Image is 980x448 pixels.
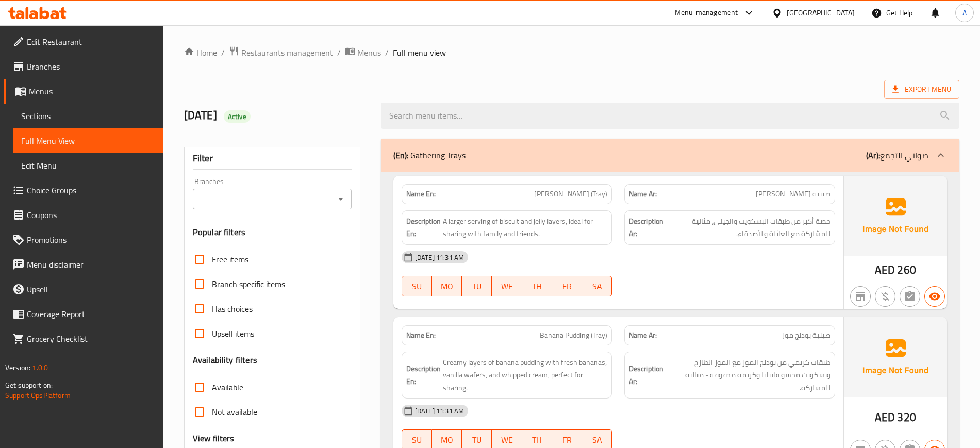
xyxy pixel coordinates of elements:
[357,46,381,59] span: Menus
[534,189,607,200] span: [PERSON_NAME] (Tray)
[334,192,348,206] button: Open
[629,189,657,200] strong: Name Ar:
[27,234,155,246] span: Promotions
[32,361,48,374] span: 1.0.0
[4,54,163,79] a: Branches
[496,279,518,294] span: WE
[27,209,155,221] span: Coupons
[27,333,155,345] span: Grocery Checklist
[406,330,436,341] strong: Name En:
[892,83,951,96] span: Export Menu
[540,330,607,341] span: Banana Pudding (Tray)
[552,276,582,296] button: FR
[193,354,257,366] h3: Availability filters
[184,108,369,123] h2: [DATE]
[212,381,243,393] span: Available
[924,286,945,307] button: Available
[4,178,163,203] a: Choice Groups
[666,215,830,240] span: حصة أكبر من طبقات البسكويت والجيلي، مثالية للمشاركة مع العائلة والأصدقاء.
[411,253,468,262] span: [DATE] 11:31 AM
[556,433,578,447] span: FR
[27,308,155,320] span: Coverage Report
[629,215,663,240] strong: Description Ar:
[897,407,916,427] span: 320
[224,110,251,123] div: Active
[443,215,608,240] span: A larger serving of biscuit and jelly layers, ideal for sharing with family and friends.
[875,407,895,427] span: AED
[21,110,155,122] span: Sections
[13,104,163,128] a: Sections
[212,278,285,290] span: Branch specific items
[193,147,352,170] div: Filter
[406,215,441,240] strong: Description En:
[756,189,830,200] span: صينية [PERSON_NAME]
[411,406,468,416] span: [DATE] 11:31 AM
[4,203,163,227] a: Coupons
[21,135,155,147] span: Full Menu View
[496,433,518,447] span: WE
[393,149,466,161] p: Gathering Trays
[675,7,738,19] div: Menu-management
[385,46,389,59] li: /
[5,378,53,392] span: Get support on:
[27,184,155,196] span: Choice Groups
[629,362,663,388] strong: Description Ar:
[4,302,163,326] a: Coverage Report
[466,279,488,294] span: TU
[844,176,947,256] img: Ae5nvW7+0k+MAAAAAElFTkSuQmCC
[526,279,548,294] span: TH
[850,286,871,307] button: Not branch specific item
[27,60,155,73] span: Branches
[224,112,251,122] span: Active
[526,433,548,447] span: TH
[5,361,30,374] span: Version:
[897,260,916,280] span: 260
[212,406,257,418] span: Not available
[4,277,163,302] a: Upsell
[27,283,155,295] span: Upsell
[184,46,959,59] nav: breadcrumb
[193,226,352,238] h3: Popular filters
[21,159,155,172] span: Edit Menu
[586,433,608,447] span: SA
[436,279,458,294] span: MO
[466,433,488,447] span: TU
[900,286,920,307] button: Not has choices
[443,356,608,394] span: Creamy layers of banana pudding with fresh bananas, vanilla wafers, and whipped cream, perfect fo...
[229,46,333,59] a: Restaurants management
[962,7,967,19] span: A
[402,276,432,296] button: SU
[492,276,522,296] button: WE
[212,303,253,315] span: Has choices
[884,80,959,99] span: Export Menu
[782,330,830,341] span: صينية بودنج موز
[844,317,947,397] img: Ae5nvW7+0k+MAAAAAElFTkSuQmCC
[241,46,333,59] span: Restaurants management
[13,128,163,153] a: Full Menu View
[393,147,408,163] b: (En):
[462,276,492,296] button: TU
[866,149,928,161] p: صواني التجمع
[393,46,446,59] span: Full menu view
[193,433,235,444] h3: View filters
[184,46,217,59] a: Home
[432,276,462,296] button: MO
[27,258,155,271] span: Menu disclaimer
[666,356,830,394] span: طبقات كريمي من بودنج الموز مع الموز الطازج وبسكويت محشو فانيليا وكريمة مخفوقة - مثالية للمشاركة.
[522,276,552,296] button: TH
[586,279,608,294] span: SA
[4,29,163,54] a: Edit Restaurant
[866,147,880,163] b: (Ar):
[381,103,959,129] input: search
[381,139,959,172] div: (En): Gathering Trays(Ar):صواني التجمع
[436,433,458,447] span: MO
[29,85,155,97] span: Menus
[787,7,855,19] div: [GEOGRAPHIC_DATA]
[406,279,428,294] span: SU
[406,433,428,447] span: SU
[406,362,441,388] strong: Description En:
[345,46,381,59] a: Menus
[27,36,155,48] span: Edit Restaurant
[4,326,163,351] a: Grocery Checklist
[337,46,341,59] li: /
